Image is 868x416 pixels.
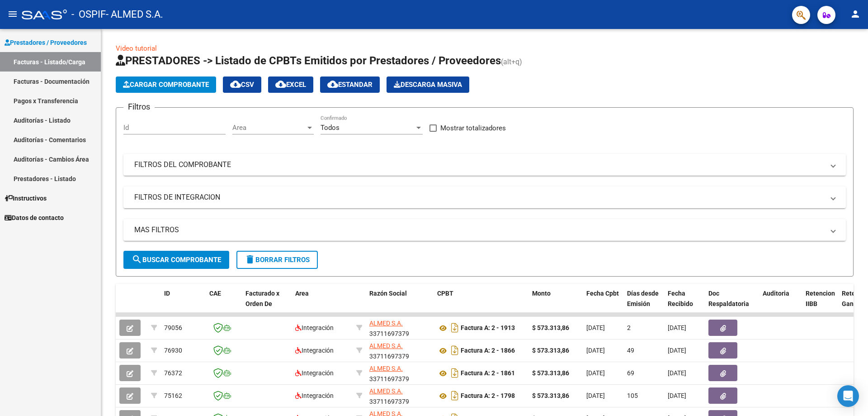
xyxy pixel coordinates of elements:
button: Cargar Comprobante [116,77,216,93]
span: 79056 [164,324,182,331]
strong: $ 573.313,86 [532,392,569,399]
mat-icon: menu [7,9,18,19]
a: Video tutorial [116,44,157,53]
datatable-header-cell: Facturado x Orden De [242,284,292,324]
div: 33711697379 [369,318,430,337]
datatable-header-cell: Días desde Emisión [623,284,664,324]
datatable-header-cell: Area [292,284,353,324]
span: Integración [295,347,334,354]
span: Integración [295,369,334,377]
datatable-header-cell: Fecha Recibido [664,284,705,324]
div: 33711697379 [369,386,430,405]
strong: $ 573.313,86 [532,369,569,377]
span: Datos de contacto [5,213,64,223]
span: Monto [532,290,551,297]
span: 105 [627,392,638,399]
span: (alt+q) [501,57,522,66]
strong: $ 573.313,86 [532,324,569,331]
span: Mostrar totalizadores [440,123,506,134]
span: 76930 [164,347,182,354]
button: Estandar [320,77,380,93]
span: Prestadores / Proveedores [5,38,87,48]
datatable-header-cell: Monto [528,284,583,324]
div: Open Intercom Messenger [837,385,859,407]
i: Descargar documento [449,388,461,403]
span: Buscar Comprobante [132,256,221,264]
h3: Filtros [123,100,155,113]
button: CSV [223,77,261,93]
span: ALMED S.A. [369,387,403,395]
span: Area [295,290,309,297]
span: [DATE] [586,347,605,354]
span: 49 [627,347,634,354]
span: CPBT [437,290,453,297]
span: Fecha Cpbt [586,290,619,297]
span: 75162 [164,392,182,399]
button: Buscar Comprobante [123,251,229,269]
strong: $ 573.313,86 [532,347,569,354]
span: CSV [230,81,254,89]
span: Instructivos [5,193,47,203]
span: Facturado x Orden De [245,290,279,307]
mat-icon: delete [245,254,255,265]
span: ALMED S.A. [369,342,403,349]
mat-expansion-panel-header: FILTROS DEL COMPROBANTE [123,154,846,176]
mat-panel-title: FILTROS DE INTEGRACION [134,192,824,202]
span: PRESTADORES -> Listado de CPBTs Emitidos por Prestadores / Proveedores [116,54,501,67]
span: 76372 [164,369,182,377]
span: Descarga Masiva [394,81,462,89]
mat-icon: cloud_download [230,79,241,90]
span: EXCEL [275,81,306,89]
span: Razón Social [369,290,407,297]
mat-panel-title: FILTROS DEL COMPROBANTE [134,160,824,170]
i: Descargar documento [449,366,461,380]
datatable-header-cell: Auditoria [759,284,802,324]
button: Descarga Masiva [387,77,469,93]
datatable-header-cell: ID [160,284,206,324]
span: [DATE] [586,369,605,377]
span: Borrar Filtros [245,256,310,264]
span: 2 [627,324,631,331]
span: 69 [627,369,634,377]
span: Estandar [327,81,373,89]
button: Borrar Filtros [236,251,318,269]
span: [DATE] [668,392,686,399]
span: [DATE] [668,324,686,331]
datatable-header-cell: Fecha Cpbt [583,284,623,324]
mat-icon: person [850,9,861,19]
span: Fecha Recibido [668,290,693,307]
span: Días desde Emisión [627,290,659,307]
div: 33711697379 [369,363,430,383]
mat-panel-title: MAS FILTROS [134,225,824,235]
span: Integración [295,324,334,331]
span: Retencion IIBB [806,290,835,307]
span: ALMED S.A. [369,320,403,327]
app-download-masive: Descarga masiva de comprobantes (adjuntos) [387,77,469,93]
datatable-header-cell: Doc Respaldatoria [705,284,759,324]
span: [DATE] [586,392,605,399]
datatable-header-cell: Retencion IIBB [802,284,838,324]
button: EXCEL [268,77,313,93]
strong: Factura A: 2 - 1861 [461,370,515,377]
mat-expansion-panel-header: FILTROS DE INTEGRACION [123,186,846,208]
strong: Factura A: 2 - 1798 [461,392,515,400]
span: [DATE] [586,324,605,331]
i: Descargar documento [449,343,461,358]
datatable-header-cell: Razón Social [366,284,434,324]
span: [DATE] [668,347,686,354]
span: Cargar Comprobante [123,81,209,89]
mat-icon: cloud_download [275,79,286,90]
span: Auditoria [763,290,789,297]
span: - OSPIF [71,5,106,24]
span: Doc Respaldatoria [708,290,749,307]
mat-icon: search [132,254,142,265]
span: [DATE] [668,369,686,377]
mat-expansion-panel-header: MAS FILTROS [123,219,846,241]
span: CAE [209,290,221,297]
datatable-header-cell: CPBT [434,284,528,324]
span: Area [232,124,306,132]
strong: Factura A: 2 - 1866 [461,347,515,354]
span: ID [164,290,170,297]
span: Integración [295,392,334,399]
i: Descargar documento [449,320,461,335]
